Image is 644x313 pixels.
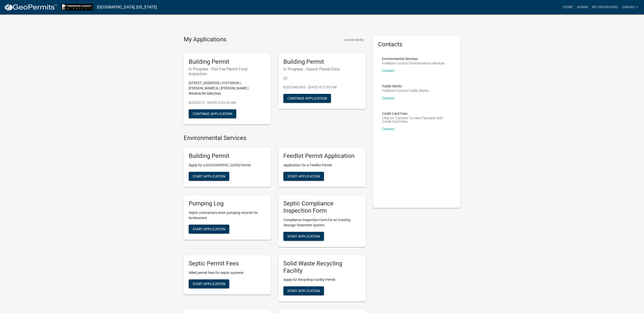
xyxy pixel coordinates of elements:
h4: Environmental Services [184,134,366,142]
span: Start Application [287,174,320,178]
span: Start Application [193,174,225,178]
button: Continue Application [283,94,331,103]
h6: In Progress - Search Parcel Data [283,67,361,71]
p: Freeborn County Environmental Services [382,62,445,65]
span: Start Application [287,234,320,238]
h5: Building Permit [189,152,266,160]
a: Contact [382,127,395,131]
p: Compliance Inspection Form for an Existing Sewage Treatment System. [283,217,361,228]
a: Contact [382,96,395,100]
p: | | | [283,75,361,81]
button: Start Application [283,286,324,295]
h4: My Applications [184,36,226,43]
button: Start Application [189,279,229,288]
p: B2025462395 - [DATE] 4:37:03 PM [283,85,361,90]
span: Start Application [287,289,320,293]
h5: Feedlot Permit Application [283,152,361,160]
a: Home [561,2,575,12]
button: Start Application [283,172,324,181]
h5: Building Permit [189,58,266,65]
button: Start Application [283,232,324,241]
p: billed permit fees for septic systems [189,270,266,275]
h5: Septic Permit Fees [189,260,266,267]
a: Admin [575,2,590,12]
h5: Contacts [378,41,455,48]
a: My Dashboard [590,2,620,12]
p: Credit Card Fees [382,112,451,115]
button: Show More [343,36,366,44]
h5: Septic Compliance Inspection Form [283,200,361,214]
a: [GEOGRAPHIC_DATA], [US_STATE] [97,3,157,11]
button: Start Application [189,172,229,181]
p: Apply for Recycling Facility Permit [283,277,361,282]
p: Freeborn County Public Works [382,89,429,92]
span: Start Application [193,227,225,231]
span: Start Application [193,282,225,286]
button: Start Application [189,225,229,234]
h5: Solid Waste Recycling Facility [283,260,361,274]
h5: Pumping Log [189,200,266,207]
a: ginarg [620,2,640,12]
p: [STREET_ADDRESS] | 310100030 | [PERSON_NAME] & | [PERSON_NAME] | Window,Re-Side,Door [189,80,266,96]
p: B2025272 - [DATE] 9:52:26 AM [189,100,266,105]
p: Apply for a [GEOGRAPHIC_DATA] Permit [189,163,266,168]
p: Septic contractors enter pumping records for landowners [189,210,266,221]
a: Contact [382,69,395,73]
p: Click on "Contact" to view Payment with Credit Card Fees. [382,116,451,123]
img: Freeborn County, Minnesota [61,4,93,10]
h6: In Progress - Flat Fee Permit Final Inspection [189,67,266,76]
button: Continue Application [189,109,236,118]
p: Environmental Services [382,57,445,61]
h5: Building Permit [283,58,361,65]
p: Application for a Feedlot Permit [283,163,361,168]
p: Public Works [382,84,429,88]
